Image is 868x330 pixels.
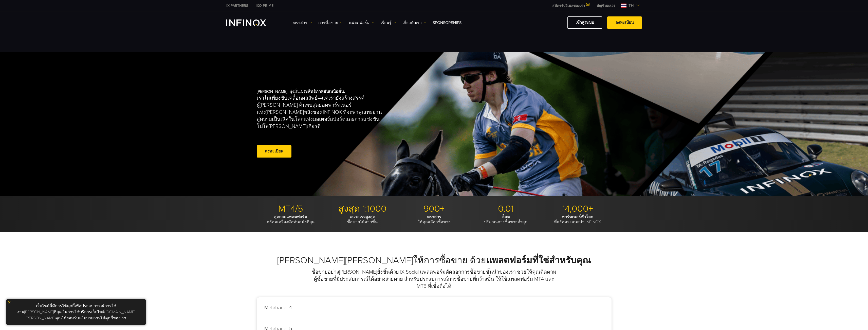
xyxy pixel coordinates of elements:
[567,16,602,29] a: เข้าสู่ระบบ
[223,3,252,8] a: INFINOX
[472,203,540,214] p: 0.01
[548,4,593,8] a: สมัครรับอีเมลของเรา
[433,20,461,26] a: Sponsorships
[381,20,396,26] a: เรียนรู้
[544,203,612,214] p: 14,000+
[257,255,612,266] h2: [PERSON_NAME][PERSON_NAME]ให้การซื้อขาย ด้วย
[226,19,278,26] a: INFINOX Logo
[472,214,540,225] p: ปริมาณการซื้อขายต่ำสุด
[400,203,468,214] p: 900+
[257,203,325,214] p: MT4/5
[502,214,510,219] strong: ล็อต
[400,214,468,225] p: ให้คุณเลือกซื้อขาย
[257,145,291,158] a: ลงทะเบียน
[626,3,636,9] span: th
[607,16,642,29] a: ลงทะเบียน
[79,316,113,321] a: นโยบายการใช้คุกกี้
[318,20,343,26] a: การซื้อขาย
[402,20,426,26] a: เกี่ยวกับเรา
[427,214,441,219] strong: ตราสาร
[257,214,325,225] p: พร้อมเครื่องมือทันสมัยที่สุด
[311,269,557,290] p: ซื้อขายอย่าง[PERSON_NAME]ยิ่งขึ้นด้วย IX Social แพลตฟอร์มคัดลอกการซื้อขายชั้นนำของเรา ช่วยให้คุณต...
[593,3,619,8] a: INFINOX MENU
[562,214,593,219] strong: พาร์ทเนอร์ทั่วโลก
[8,300,11,304] img: yellow close icon
[293,20,312,26] a: ตราสาร
[544,214,612,225] p: ที่พร้อมจะแนะนำ INFINOX
[349,20,374,26] a: แพลตฟอร์ม
[350,214,375,219] strong: เลเวอเรจสูงสุด
[328,214,396,225] p: ซื้อขายได้มากขึ้น
[486,255,591,266] strong: แพลตฟอร์มที่ใช่สำหรับคุณ
[301,89,345,94] strong: ประสิทธิภาพอันเหนือชั้น.
[328,203,396,214] p: สูงสุด 1:1000
[257,95,384,130] p: เราไม่เพียงขับเคลื่อนผลลัพธ์—แต่เรายังสร้างสรรค์ผู้[PERSON_NAME] ค้นพบสุดยอดพาร์ทเนอร์แห่ง[PERSON...
[274,214,307,219] strong: สุดยอดแพลตฟอร์ม
[252,3,277,8] a: INFINOX
[9,302,143,322] p: เว็บไซต์นี้มีการใช้คุกกี้เพื่อประสบการณ์การใช้งาน[PERSON_NAME]ที่สุด ในการใช้บริการเว็บไซต์ [DOMA...
[257,297,328,318] p: Metatrader 4
[257,81,416,167] div: [PERSON_NAME]. มุ่งมั่น.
